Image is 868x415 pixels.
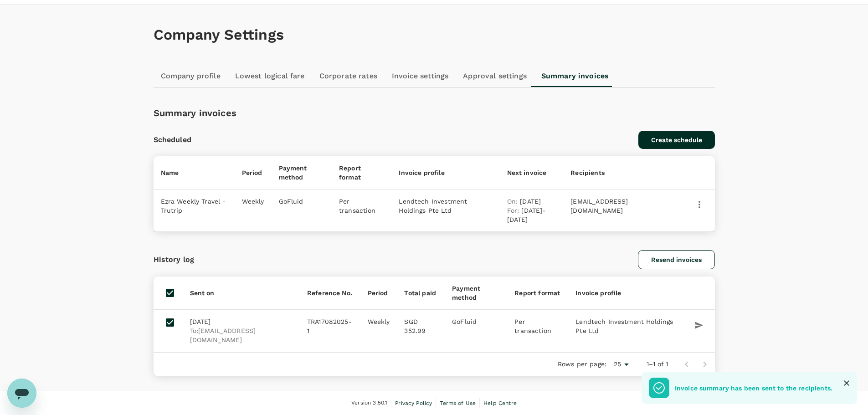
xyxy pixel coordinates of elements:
[395,398,432,408] a: Privacy Policy
[339,164,385,182] p: Report format
[190,288,293,297] p: Sent on
[312,65,385,87] a: Corporate rates
[154,106,236,120] p: Summary invoices
[840,376,853,390] button: Close
[228,65,312,87] a: Lowest logical fare
[452,284,500,302] p: Payment method
[385,65,456,87] a: Invoice settings
[307,288,353,297] p: Reference No.
[161,168,227,177] p: Name
[242,168,264,177] p: Period
[440,400,476,406] span: Terms of Use
[242,198,264,205] span: Weekly
[161,197,227,215] p: Ezra Weekly Travel - Trutrip
[647,359,668,369] p: 1–1 of 1
[368,318,390,325] span: Weekly
[514,318,551,334] span: Per transaction
[507,206,556,224] p: [DATE] - [DATE]
[154,65,228,87] a: Company profile
[507,197,556,206] p: [DATE]
[395,400,432,406] span: Privacy Policy
[190,326,293,344] p: To: [EMAIL_ADDRESS][DOMAIN_NAME]
[570,168,663,177] p: Recipients
[638,131,715,149] button: Create schedule
[568,310,683,352] td: Lendtech Investment Holdings Pte Ltd
[300,310,360,352] td: TRA17082025-1
[507,168,556,177] p: Next invoice
[452,318,477,325] span: GoFluid
[279,164,324,182] p: Payment method
[397,310,445,352] td: SGD 352.99
[483,398,517,408] a: Help Centre
[534,65,616,87] a: Summary invoices
[190,317,293,326] p: [DATE]
[368,288,390,297] p: Period
[575,288,676,297] p: Invoice profile
[507,207,522,214] span: For :
[514,288,561,297] p: Report format
[675,384,832,393] p: Invoice summary has been sent to the recipients.
[399,197,492,215] p: Lendtech Investment Holdings Pte Ltd
[399,168,492,177] p: Invoice profile
[404,288,437,297] p: Total paid
[154,134,191,145] p: Scheduled
[558,359,606,369] p: Rows per page:
[456,65,534,87] a: Approval settings
[7,379,36,408] iframe: Button to launch messaging window
[610,358,632,371] div: 25
[279,197,324,206] p: GoFluid
[570,197,663,215] p: [EMAIL_ADDRESS][DOMAIN_NAME]
[154,254,195,265] p: History log
[507,198,520,205] span: On :
[351,399,387,408] span: Version 3.50.1
[483,400,517,406] span: Help Centre
[154,26,715,43] h1: Company Settings
[440,398,476,408] a: Terms of Use
[339,197,385,215] p: Per transaction
[638,250,715,269] button: Resend invoices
